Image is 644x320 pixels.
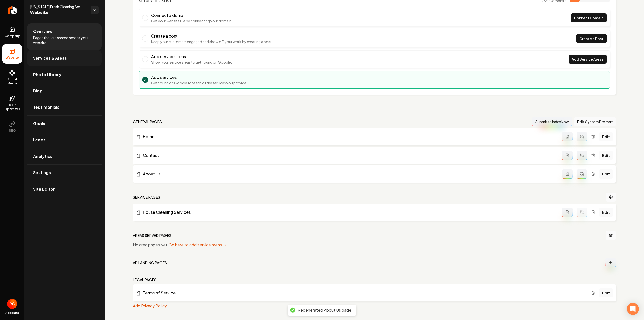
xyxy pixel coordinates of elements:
[30,4,87,9] span: [US_STATE] Fresh Cleaning Services
[151,33,273,39] h3: Create a post
[4,56,21,60] span: Website
[33,35,96,45] span: Pages that are shared across your website.
[576,34,607,43] a: Create a Post
[2,66,22,89] a: Social Media
[151,54,232,60] h3: Add service areas
[569,55,607,64] a: Add Service Areas
[136,290,591,296] a: Terms of Service
[151,12,232,18] h3: Connect a domain
[2,117,22,137] button: SEO
[27,66,102,83] a: Photo Library
[562,132,573,141] button: Add admin page prompt
[7,129,18,133] span: SEO
[151,80,247,85] p: Get found on Google for each of the services you provide.
[169,242,226,247] a: Go here to add service areas →
[7,299,17,309] button: Open user button
[151,60,232,65] p: Show your service areas to get found on Google.
[3,34,22,38] span: Company
[599,132,613,141] a: Edit
[27,83,102,99] a: Blog
[136,152,562,158] a: Contact
[133,233,171,238] h2: Areas Served Pages
[27,116,102,132] a: Goals
[599,288,613,297] a: Edit
[562,151,573,160] button: Add admin page prompt
[33,121,45,127] span: Goals
[136,209,562,215] a: House Cleaning Services
[33,55,67,61] span: Services & Areas
[27,132,102,148] a: Leads
[599,208,613,217] a: Edit
[133,277,157,282] h2: Legal Pages
[7,299,17,309] img: Rey Gonzalez
[136,171,562,177] a: About Us
[562,208,573,217] button: Add admin page prompt
[33,170,51,176] span: Settings
[27,99,102,115] a: Testimonials
[627,303,639,315] div: Open Intercom Messenger
[562,169,573,179] button: Add admin page prompt
[33,137,46,143] span: Leads
[133,242,616,248] div: No area pages yet.
[599,169,613,179] a: Edit
[33,72,61,78] span: Photo Library
[33,88,43,94] span: Blog
[133,260,167,265] h2: Ad landing pages
[133,119,162,124] h2: general pages
[8,6,17,14] img: Rebolt Logo
[151,39,273,44] p: Keep your customers engaged and show off your work by creating a post.
[27,50,102,66] a: Services & Areas
[27,181,102,197] a: Site Editor
[27,165,102,181] a: Settings
[572,57,603,62] span: Add Service Areas
[2,103,22,111] span: GBP Optimizer
[2,91,22,115] a: GBP Optimizer
[571,13,607,22] a: Connect Domain
[2,77,22,85] span: Social Media
[133,195,160,200] h2: Service Pages
[33,153,52,159] span: Analytics
[133,303,167,309] button: Add Privacy Policy
[574,117,616,126] button: Edit System Prompt
[33,28,53,34] span: Overview
[136,134,562,140] a: Home
[532,117,572,126] button: Submit to IndexNow
[5,311,19,315] span: Account
[30,9,87,16] span: Website
[33,186,55,192] span: Site Editor
[27,148,102,164] a: Analytics
[2,22,22,42] a: Company
[298,308,351,313] div: Regenerated About Us page
[151,74,247,80] h3: Add services
[574,15,603,21] span: Connect Domain
[151,18,232,23] p: Get your website live by connecting your domain.
[579,36,603,41] span: Create a Post
[599,151,613,160] a: Edit
[33,104,59,110] span: Testimonials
